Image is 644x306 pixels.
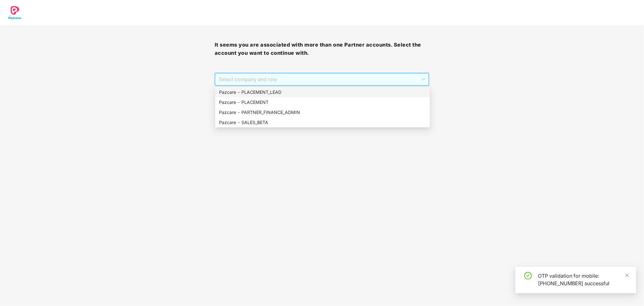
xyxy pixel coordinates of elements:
div: Pazcare - PLACEMENT_LEAD [215,87,430,97]
h3: It seems you are associated with more than one Partner accounts. Select the account you want to c... [215,41,429,57]
div: Pazcare - PLACEMENT [215,97,430,107]
div: Pazcare - SALES_BETA [219,119,426,126]
div: Pazcare - PARTNER_FINANCE_ADMIN [219,109,426,116]
div: Pazcare - PLACEMENT [219,99,426,106]
div: OTP validation for mobile: [PHONE_NUMBER] successful [538,272,629,287]
span: Select company and role [219,73,425,85]
span: check-circle [524,272,532,280]
div: Pazcare - PARTNER_FINANCE_ADMIN [215,107,430,117]
span: close [625,273,630,278]
div: Pazcare - PLACEMENT_LEAD [219,89,426,96]
div: Pazcare - SALES_BETA [215,117,430,127]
